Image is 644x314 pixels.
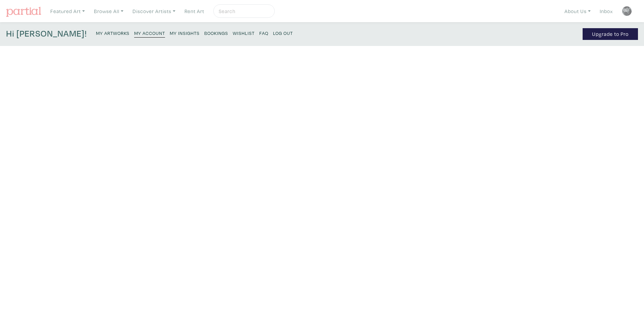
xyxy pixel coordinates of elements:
[96,28,129,37] a: My Artworks
[273,30,293,36] small: Log Out
[622,6,632,16] img: phpThumb.php
[204,28,228,37] a: Bookings
[218,7,268,15] input: Search
[583,28,638,40] a: Upgrade to Pro
[204,30,228,36] small: Bookings
[233,28,255,37] a: Wishlist
[47,4,88,18] a: Featured Art
[597,4,616,18] a: Inbox
[6,28,87,40] h4: Hi [PERSON_NAME]!
[259,30,268,36] small: FAQ
[259,28,268,37] a: FAQ
[91,4,126,18] a: Browse All
[134,28,165,38] a: My Account
[561,4,594,18] a: About Us
[181,4,207,18] a: Rent Art
[134,30,165,36] small: My Account
[273,28,293,37] a: Log Out
[170,30,200,36] small: My Insights
[129,4,178,18] a: Discover Artists
[233,30,255,36] small: Wishlist
[170,28,200,37] a: My Insights
[96,30,129,36] small: My Artworks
